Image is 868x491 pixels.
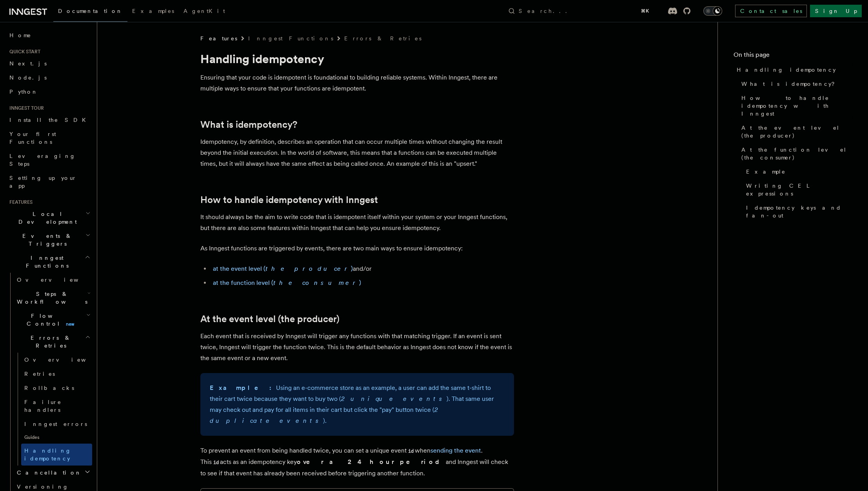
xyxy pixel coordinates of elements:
p: As Inngest functions are triggered by events, there are two main ways to ensure idempotency: [200,243,514,254]
a: Failure handlers [21,395,92,417]
a: at the event level (the producer) [213,265,353,272]
span: Home [9,31,31,39]
span: Install the SDK [9,117,91,123]
button: Local Development [6,207,92,229]
code: id [407,448,415,455]
span: Local Development [6,210,85,226]
span: Events & Triggers [6,232,85,248]
span: Your first Functions [9,131,56,145]
span: Errors & Retries [14,334,85,350]
a: Setting up your app [6,171,92,193]
a: At the function level (the consumer) [738,143,852,165]
a: Inngest Functions [248,34,333,42]
a: sending the event [430,447,481,454]
button: Errors & Retries [14,331,92,353]
span: Quick start [6,49,40,55]
span: Overview [17,277,98,283]
span: Node.js [9,74,47,81]
a: Handling idempotency [21,444,92,466]
span: Steps & Workflows [14,290,87,306]
h1: Handling idempotency [200,52,514,66]
a: How to handle idempotency with Inngest [200,194,378,205]
a: Errors & Retries [344,34,421,42]
span: Versioning [17,484,69,490]
span: Cancellation [14,469,82,477]
h4: On this page [734,50,852,63]
a: Documentation [53,2,127,22]
span: Retries [24,371,55,377]
a: AgentKit [179,2,230,21]
a: Python [6,85,92,99]
strong: Example: [210,384,276,391]
button: Inngest Functions [6,251,92,273]
span: Overview [24,357,105,363]
span: Examples [132,8,174,14]
span: Handling idempotency [24,448,71,462]
p: Idempotency, by definition, describes an operation that can occur multiple times without changing... [200,136,514,169]
a: Overview [21,353,92,367]
a: What is idempotency? [738,77,852,91]
a: Retries [21,367,92,381]
button: Events & Triggers [6,229,92,251]
em: the producer [265,265,351,272]
li: and/or [211,263,514,274]
span: Guides [21,431,92,444]
a: What is idempotency? [200,119,297,130]
span: AgentKit [183,8,225,14]
span: Features [6,199,33,205]
a: At the event level (the producer) [200,313,340,324]
a: Sign Up [810,5,862,17]
a: Rollbacks [21,381,92,395]
span: At the event level (the producer) [741,124,852,140]
span: Documentation [58,8,123,14]
span: Writing CEL expressions [746,182,852,197]
p: Ensuring that your code is idempotent is foundational to building reliable systems. Within Innges... [200,72,514,94]
a: Contact sales [735,5,807,17]
kbd: ⌘K [639,7,650,15]
div: Errors & Retries [14,353,92,466]
a: Next.js [6,56,92,71]
span: Inngest Functions [6,254,85,270]
p: It should always be the aim to write code that is idempotent itself within your system or your In... [200,212,514,234]
a: Node.js [6,71,92,85]
em: 2 unique events [341,395,447,402]
span: Idempotency keys and fan-out [746,204,852,219]
span: Rollbacks [24,385,74,391]
button: Toggle dark mode [703,6,722,16]
span: How to handle idempotency with Inngest [741,94,852,118]
button: Flow Controlnew [14,309,92,331]
a: How to handle idempotency with Inngest [738,91,852,121]
span: At the function level (the consumer) [741,146,852,161]
span: Failure handlers [24,399,62,413]
a: Writing CEL expressions [743,179,852,201]
p: Using an e-commerce store as an example, a user can add the same t-shirt to their cart twice beca... [210,382,505,426]
a: Overview [14,273,92,287]
button: Search...⌘K [505,5,655,17]
button: Cancellation [14,466,92,480]
span: Leveraging Steps [9,153,76,167]
a: at the function level (the consumer) [213,279,361,286]
a: Idempotency keys and fan-out [743,201,852,223]
span: Inngest errors [24,421,87,427]
span: Setting up your app [9,175,77,189]
p: Each event that is received by Inngest will trigger any functions with that matching trigger. If ... [200,331,514,364]
span: Flow Control [14,312,86,328]
a: Home [6,28,92,42]
span: Example [746,168,786,176]
p: To prevent an event from being handled twice, you can set a unique event when . This acts as an i... [200,445,514,479]
a: Handling idempotency [734,63,852,77]
code: id [212,459,220,466]
a: Your first Functions [6,127,92,149]
a: Install the SDK [6,113,92,127]
a: Inngest errors [21,417,92,431]
span: Features [200,34,237,42]
span: new [64,320,76,328]
a: Example [743,165,852,179]
strong: over a 24 hour period [297,458,446,466]
a: Leveraging Steps [6,149,92,171]
a: At the event level (the producer) [738,121,852,143]
span: What is idempotency? [741,80,840,88]
span: Next.js [9,60,47,67]
span: Python [9,89,38,95]
span: Handling idempotency [737,66,836,74]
